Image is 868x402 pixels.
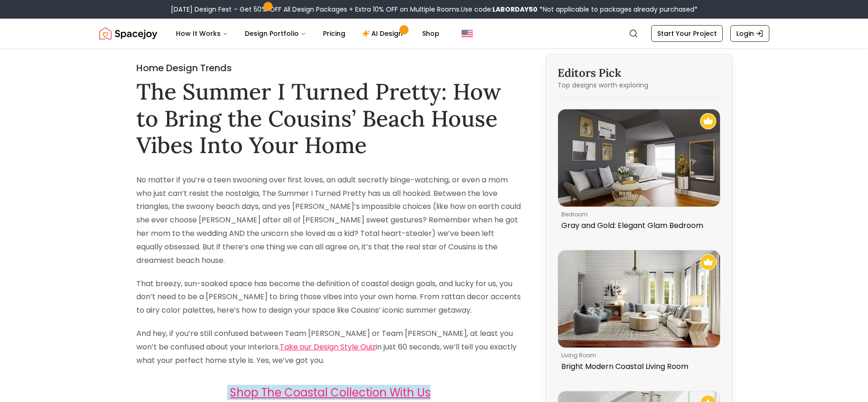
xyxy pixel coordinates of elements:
[280,342,376,352] a: Take our Design Style Quiz
[558,66,720,80] h3: Editors Pick
[558,250,720,376] a: Bright Modern Coastal Living RoomRecommended Spacejoy Design - Bright Modern Coastal Living Rooml...
[136,277,522,317] p: That breezy, sun-soaked space has become the definition of coastal design goals, and lucky for us...
[171,5,698,14] div: [DATE] Design Fest – Get 50% OFF All Design Packages + Extra 10% OFF on Multiple Rooms.
[558,109,720,207] img: Gray and Gold: Elegant Glam Bedroom
[316,24,353,43] a: Pricing
[99,24,157,43] img: Spacejoy Logo
[230,385,431,400] a: Shop The Coastal Collection With Us
[651,25,723,42] a: Start Your Project
[558,80,720,90] p: Top designs worth exploring
[561,220,713,231] p: Gray and Gold: Elegant Glam Bedroom
[136,327,522,367] p: And hey, if you’re still confused between Team [PERSON_NAME] or Team [PERSON_NAME], at least you ...
[700,254,716,270] img: Recommended Spacejoy Design - Bright Modern Coastal Living Room
[415,24,447,43] a: Shop
[538,5,698,14] span: *Not applicable to packages already purchased*
[700,113,716,129] img: Recommended Spacejoy Design - Gray and Gold: Elegant Glam Bedroom
[561,352,713,359] p: living room
[99,19,769,48] nav: Global
[461,5,538,14] span: Use code:
[492,5,538,14] b: LABORDAY50
[99,24,157,43] a: Spacejoy
[136,174,522,268] p: No matter if you’re a teen swooning over first loves, an adult secretly binge-watching, or even a...
[355,24,413,43] a: AI Design
[237,24,314,43] button: Design Portfolio
[558,109,720,235] a: Gray and Gold: Elegant Glam BedroomRecommended Spacejoy Design - Gray and Gold: Elegant Glam Bedr...
[136,61,522,74] h2: Home Design Trends
[730,25,769,42] a: Login
[558,250,720,348] img: Bright Modern Coastal Living Room
[561,361,713,372] p: Bright Modern Coastal Living Room
[136,78,522,159] h1: The Summer I Turned Pretty: How to Bring the Cousins’ Beach House Vibes Into Your Home
[168,24,447,43] nav: Main
[462,28,473,39] img: United States
[561,211,713,218] p: bedroom
[168,24,236,43] button: How It Works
